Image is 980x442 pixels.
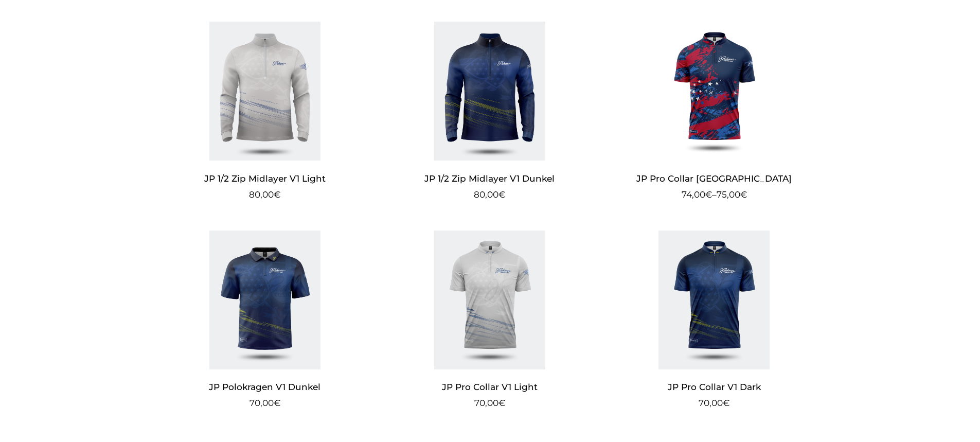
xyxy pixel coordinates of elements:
[614,231,814,410] a: JP Pro Collar V1 Dark 70,00€
[165,231,365,369] img: JP Polokragen V1 Dunkel
[249,189,274,200] font: 80,00
[442,382,538,392] font: JP Pro Collar V1 Light
[389,22,590,161] img: JP 1/2 Zip Midlayer V1 Dunkel
[614,231,814,369] img: JP Pro Collar V1 Dark
[204,173,326,184] font: JP 1/2 Zip Midlayer V1 Light
[636,173,792,184] font: JP Pro Collar [GEOGRAPHIC_DATA]
[712,189,717,200] font: –
[165,22,365,201] a: JP 1/2 Zip Midlayer V1 Light 80,00€
[498,189,505,200] font: €
[717,189,740,200] font: 75,00
[389,231,590,410] a: JP Pro Collar V1 Light 70,00€
[389,22,590,201] a: JP 1/2 Zip Midlayer V1 Dunkel 80,00€
[682,189,705,200] font: 74,00
[424,173,555,184] font: JP 1/2 Zip Midlayer V1 Dunkel
[209,382,320,392] font: JP Polokragen V1 Dunkel
[165,22,365,161] img: JP 1/2 Zip Midlayer V1 Light
[705,189,712,200] font: €
[614,22,814,161] img: JP Pro Collar USA
[723,398,729,408] font: €
[498,398,505,408] font: €
[389,231,590,369] img: JP Pro Collar V1 Light
[668,382,761,392] font: JP Pro Collar V1 Dark
[274,189,280,200] font: €
[165,231,365,410] a: JP Polokragen V1 Dunkel 70,00€
[614,22,814,201] a: JP Pro Collar [GEOGRAPHIC_DATA] 74,00€–75,00€
[274,398,280,408] font: €
[250,398,274,408] font: 70,00
[740,189,747,200] font: €
[474,398,498,408] font: 70,00
[699,398,723,408] font: 70,00
[474,189,498,200] font: 80,00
